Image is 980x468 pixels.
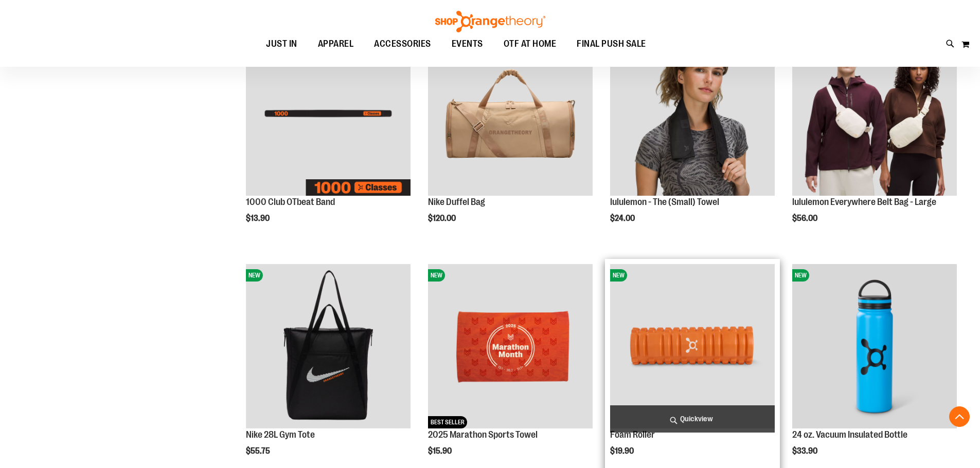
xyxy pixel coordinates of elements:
a: Quickview [610,405,775,433]
img: lululemon Everywhere Belt Bag - Large [792,31,957,196]
span: $55.75 [246,446,272,456]
a: Image of 1000 Club OTbeat BandNEW [246,31,411,197]
a: 24 oz. Vacuum Insulated BottleNEW [792,264,957,430]
span: JUST IN [266,32,297,55]
a: ACCESSORIES [364,32,441,55]
a: FINAL PUSH SALE [566,32,656,56]
span: $56.00 [792,214,819,223]
span: ACCESSORIES [374,32,431,55]
a: Nike 28L Gym Tote [246,429,315,440]
a: lululemon - The (Small) Towel [610,197,719,207]
a: EVENTS [441,32,493,56]
a: OTF AT HOME [493,32,567,56]
a: APPAREL [308,32,364,56]
a: lululemon - The (Small) TowelNEW [610,31,775,197]
span: NEW [610,269,627,282]
span: NEW [792,269,809,282]
img: Nike 28L Gym Tote [246,264,411,428]
span: OTF AT HOME [504,32,557,55]
a: 1000 Club OTbeat Band [246,197,335,207]
div: product [241,26,416,244]
span: $19.90 [610,446,635,456]
img: 24 oz. Vacuum Insulated Bottle [792,264,957,428]
a: Nike Duffel Bag [428,197,485,207]
span: $33.90 [792,446,819,456]
span: NEW [246,269,263,282]
a: Foam Roller [610,429,655,440]
span: $15.90 [428,446,453,456]
img: Nike Duffel Bag [428,31,593,196]
span: BEST SELLER [428,416,467,428]
span: $13.90 [246,214,271,223]
img: Shop Orangetheory [434,11,547,32]
a: lululemon Everywhere Belt Bag - LargeNEW [792,31,957,197]
div: product [787,26,962,249]
div: product [605,26,780,249]
img: 2025 Marathon Sports Towel [428,264,593,428]
span: EVENTS [452,32,483,55]
a: 24 oz. Vacuum Insulated Bottle [792,429,907,440]
a: Nike Duffel BagNEW [428,31,593,197]
img: lululemon - The (Small) Towel [610,31,775,196]
a: Nike 28L Gym ToteNEW [246,264,411,430]
a: 2025 Marathon Sports Towel [428,429,538,440]
a: 2025 Marathon Sports TowelNEWBEST SELLER [428,264,593,430]
div: product [423,26,598,249]
img: Foam Roller [610,264,775,428]
span: $120.00 [428,214,457,223]
span: $24.00 [610,214,636,223]
span: NEW [428,269,445,282]
a: Foam RollerNEW [610,264,775,430]
span: APPAREL [318,32,354,55]
span: FINAL PUSH SALE [577,32,646,55]
a: lululemon Everywhere Belt Bag - Large [792,197,936,207]
a: JUST IN [256,32,308,56]
button: Back To Top [949,406,970,427]
img: Image of 1000 Club OTbeat Band [246,31,411,196]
